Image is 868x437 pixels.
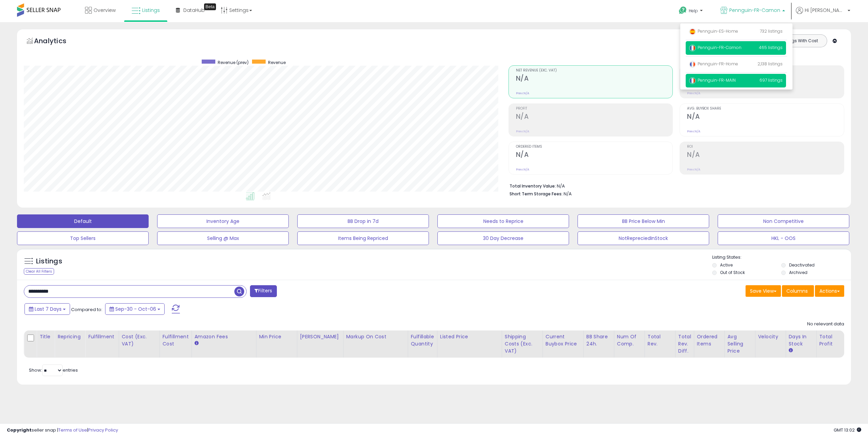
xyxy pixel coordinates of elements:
label: Archived [789,270,807,275]
span: Revenue [268,60,286,65]
img: france.png [689,61,696,68]
li: N/A [510,181,839,190]
button: Actions [815,285,844,297]
div: Title [39,333,52,340]
span: Hi [PERSON_NAME] [805,7,846,14]
button: Inventory Age [157,214,289,228]
label: Active [720,262,733,268]
span: 2,138 listings [757,61,783,67]
button: BB Price Below Min [578,214,709,228]
small: Prev: N/A [516,91,529,95]
small: Days In Stock. [789,347,793,354]
div: Total Rev. Diff. [678,333,691,355]
small: Amazon Fees. [195,340,199,346]
b: Total Inventory Value: [510,183,556,189]
button: Needs to Reprice [437,214,569,228]
button: Last 7 Days [24,303,70,315]
div: Total Profit [819,333,844,347]
div: Ordered Items [697,333,722,347]
small: Prev: N/A [516,167,529,172]
h5: Analytics [34,36,80,47]
span: Help [689,8,698,14]
b: Short Term Storage Fees: [510,191,563,197]
div: Cost (Exc. VAT) [122,333,157,347]
button: Default [17,214,149,228]
small: Prev: N/A [687,167,700,172]
th: The percentage added to the cost of goods (COGS) that forms the calculator for Min & Max prices. [343,330,408,358]
h2: N/A [687,151,844,160]
div: Fulfillment [88,333,116,340]
h2: N/A [516,75,673,84]
h2: N/A [687,113,844,122]
p: Listing States: [712,254,851,261]
div: Fulfillable Quantity [411,333,434,347]
button: Filters [250,285,277,297]
div: Markup on Cost [346,333,405,340]
div: Repricing [57,333,82,340]
span: Pennguin-FR-MAIN [689,77,736,83]
span: Compared to: [71,306,102,313]
label: Deactivated [789,262,815,268]
button: Sep-30 - Oct-06 [105,303,165,315]
span: Avg. Buybox Share [687,107,844,111]
span: Sep-30 - Oct-06 [115,306,156,312]
div: Clear All Filters [24,268,54,275]
span: Ordered Items [516,145,673,149]
div: Days In Stock [789,333,814,347]
label: Out of Stock [720,270,745,275]
img: france.png [689,77,696,84]
div: [PERSON_NAME] [300,333,340,340]
button: Save View [746,285,781,297]
span: N/A [564,191,572,197]
a: Help [673,1,710,22]
span: Revenue (prev) [218,60,249,65]
div: Num of Comp. [617,333,642,347]
div: Tooltip anchor [204,3,216,10]
span: DataHub [183,7,205,14]
img: spain.png [689,28,696,35]
div: Current Buybox Price [546,333,581,347]
img: france.png [689,45,696,51]
small: Prev: N/A [687,129,700,133]
h2: N/A [516,113,673,122]
small: Prev: N/A [687,91,700,95]
div: BB Share 24h. [586,333,611,347]
span: Pennguin-ES-Home [689,28,738,34]
div: Min Price [259,333,294,340]
div: No relevant data [807,321,844,327]
button: Items Being Repriced [297,231,429,245]
a: Hi [PERSON_NAME] [796,7,850,22]
h5: Listings [36,257,62,266]
button: Listings With Cost [774,36,825,45]
button: Non Competitive [718,214,849,228]
button: Selling @ Max [157,231,289,245]
button: HKL - OOS [718,231,849,245]
button: Columns [782,285,814,297]
span: Overview [94,7,116,14]
span: Pennguin-FR-Camon [689,45,741,50]
h2: N/A [516,151,673,160]
button: Top Sellers [17,231,149,245]
span: Columns [786,288,808,294]
span: Show: entries [29,367,78,373]
span: Net Revenue (Exc. VAT) [516,69,673,72]
span: Profit [516,107,673,111]
span: Listings [142,7,160,14]
div: Amazon Fees [195,333,253,340]
div: Velocity [758,333,783,340]
button: 30 Day Decrease [437,231,569,245]
span: 465 listings [759,45,783,50]
div: Shipping Costs (Exc. VAT) [505,333,540,355]
span: Pennguin-FR-Camon [729,7,780,14]
small: Prev: N/A [516,129,529,133]
span: Pennguin-FR-Home [689,61,738,67]
div: Fulfillment Cost [163,333,189,347]
div: Listed Price [440,333,499,340]
button: BB Drop in 7d [297,214,429,228]
div: Avg Selling Price [728,333,752,355]
span: ROI [687,145,844,149]
span: 732 listings [760,28,783,34]
i: Get Help [679,6,687,15]
div: Total Rev. [648,333,672,347]
span: 697 listings [759,77,783,83]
